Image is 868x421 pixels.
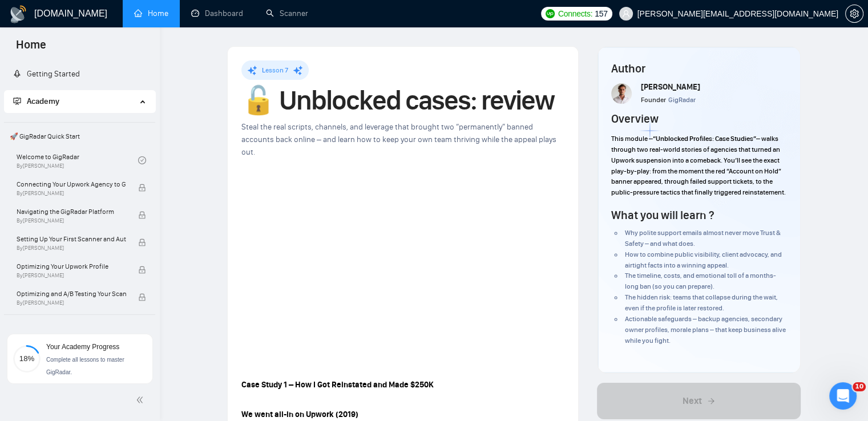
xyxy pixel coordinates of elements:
[17,206,126,217] span: Navigating the GigRadar Platform
[134,9,168,18] a: homeHome
[241,410,358,419] strong: We went all-in on Upwork (2019)
[846,9,863,18] span: setting
[5,317,154,340] span: 👑 Agency Success with GigRadar
[611,111,659,127] h4: Overview
[611,207,714,223] h4: What you will learn ?
[5,125,154,148] span: 🚀 GigRadar Quick Start
[17,299,126,306] span: By [PERSON_NAME]
[625,250,782,269] span: How to combine public visibility, client advocacy, and airtight facts into a winning appeal.
[17,288,126,299] span: Optimizing and A/B Testing Your Scanner for Better Results
[191,9,243,18] a: dashboardDashboard
[17,261,126,272] span: Optimizing Your Upwork Profile
[17,217,126,224] span: By [PERSON_NAME]
[138,184,146,192] span: lock
[17,245,126,252] span: By [PERSON_NAME]
[46,357,124,375] span: Complete all lessons to master GigRadar.
[597,383,801,419] button: Next
[611,83,632,104] img: Screenshot+at+Jun+18+10-48-53%E2%80%AFPM.png
[653,135,756,143] strong: “Unblocked Profiles: Case Studies”
[17,233,126,245] span: Setting Up Your First Scanner and Auto-Bidder
[241,88,564,113] h1: 🔓 Unblocked cases: review
[625,272,776,290] span: The timeline, costs, and emotional toll of a months-long ban (so you can prepare).
[138,238,146,246] span: lock
[138,293,146,301] span: lock
[611,135,653,143] span: This module –
[9,5,27,23] img: logo
[7,37,55,60] span: Home
[27,96,59,106] span: Academy
[17,272,126,279] span: By [PERSON_NAME]
[622,10,630,18] span: user
[17,190,126,197] span: By [PERSON_NAME]
[46,343,119,351] span: Your Academy Progress
[625,229,781,248] span: Why polite support emails almost never move Trust & Safety – and what does.
[641,82,700,92] span: [PERSON_NAME]
[853,382,866,391] span: 10
[641,96,666,104] span: Founder
[138,156,146,164] span: check-circle
[845,5,863,23] button: setting
[595,7,607,20] span: 157
[241,122,556,157] span: Steal the real scripts, channels, and leverage that brought two “permanently” banned accounts bac...
[138,266,146,274] span: lock
[17,179,126,190] span: Connecting Your Upwork Agency to GigRadar
[13,355,41,362] span: 18%
[558,7,592,20] span: Connects:
[845,9,863,18] a: setting
[13,96,59,106] span: Academy
[668,96,696,104] span: GigRadar
[266,9,308,18] a: searchScanner
[611,60,786,76] h4: Author
[683,394,702,408] span: Next
[625,315,786,345] span: Actionable safeguards – backup agencies, secondary owner profiles, morale plans – that keep busin...
[138,211,146,219] span: lock
[829,382,857,410] iframe: Intercom live chat
[136,394,147,406] span: double-left
[241,380,434,390] strong: Case Study 1 – How I Got Reinstated and Made $250K
[625,293,778,312] span: The hidden risk: teams that collapse during the wait, even if the profile is later restored.
[17,148,138,173] a: Welcome to GigRadarBy[PERSON_NAME]
[13,97,21,105] span: fund-projection-screen
[546,9,555,18] img: upwork-logo.png
[13,69,80,79] a: rocketGetting Started
[4,63,155,86] li: Getting Started
[262,66,288,74] span: Lesson 7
